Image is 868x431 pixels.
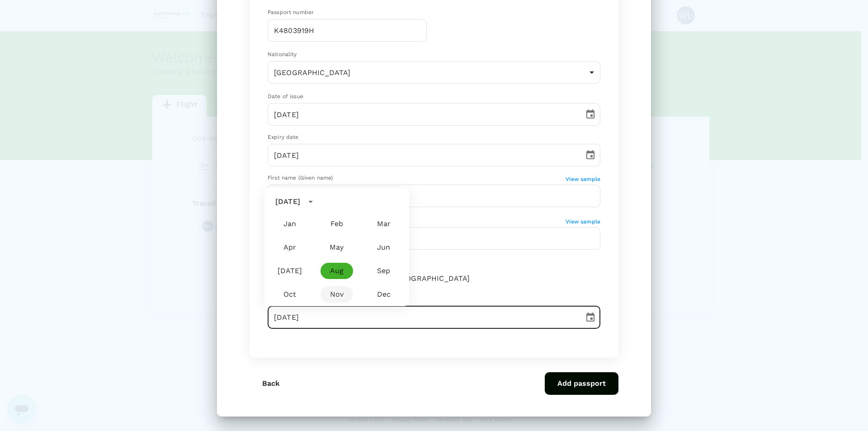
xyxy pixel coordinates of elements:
button: October [274,286,306,303]
div: Nationality [268,50,600,59]
button: January [274,216,306,232]
input: DD/MM/YYYY [268,144,578,166]
button: September [368,263,400,279]
button: May [321,239,353,256]
div: [GEOGRAPHIC_DATA] [268,61,600,84]
input: DD/MM/YYYY [268,306,578,329]
button: December [368,286,400,303]
button: Choose date, selected date is Mar 6, 2024 [581,105,599,123]
button: April [274,239,306,256]
div: Expiry date [268,133,600,142]
div: Date of birth [268,295,600,304]
button: Back [250,372,292,395]
button: August [321,263,353,279]
span: [DEMOGRAPHIC_DATA] [387,273,470,284]
button: calendar view is open, switch to year view [303,194,318,209]
button: Add passport [545,372,618,395]
button: Choose date, selected date is Aug 25, 1981 [581,308,599,327]
button: March [368,216,400,232]
div: Passport number [268,8,427,17]
div: First name (Given name) [268,174,566,183]
input: DD/MM/YYYY [268,103,578,126]
button: Choose date, selected date is Mar 6, 2034 [581,146,599,164]
button: July [274,263,306,279]
div: Gender [268,258,600,267]
span: View sample [566,176,600,182]
button: June [368,239,400,256]
button: February [321,216,353,232]
div: [DATE] [275,196,300,207]
span: View sample [566,218,600,225]
div: Date of issue [268,92,600,101]
button: November [321,286,353,303]
div: Last name (Family name) [268,216,566,225]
